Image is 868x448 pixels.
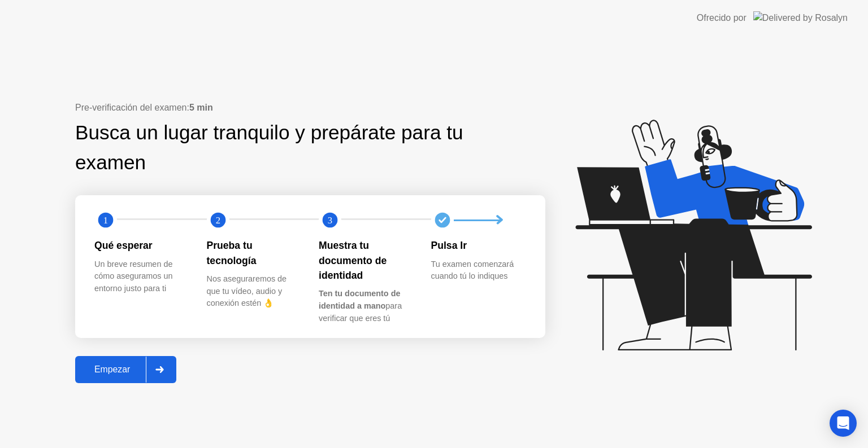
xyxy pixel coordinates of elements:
[328,215,332,226] text: 3
[103,215,108,226] text: 1
[753,11,848,24] img: Delivered by Rosalyn
[319,288,413,324] div: para verificar que eres tú
[207,238,301,268] div: Prueba tu tecnología
[79,364,146,375] div: Empezar
[75,101,545,115] div: Pre-verificación del examen:
[319,289,400,310] b: Ten tu documento de identidad a mano
[75,118,474,178] div: Busca un lugar tranquilo y prepárate para tu examen
[94,238,189,253] div: Qué esperar
[431,238,526,253] div: Pulsa Ir
[830,410,857,437] div: Open Intercom Messenger
[94,258,189,295] div: Un breve resumen de cómo aseguramos un entorno justo para ti
[207,273,301,310] div: Nos aseguraremos de que tu vídeo, audio y conexión estén 👌
[75,356,176,383] button: Empezar
[215,215,220,226] text: 2
[697,11,747,25] div: Ofrecido por
[431,258,526,283] div: Tu examen comenzará cuando tú lo indiques
[319,238,413,283] div: Muestra tu documento de identidad
[189,103,213,112] b: 5 min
